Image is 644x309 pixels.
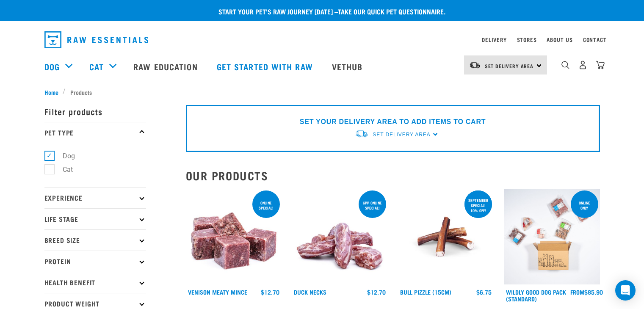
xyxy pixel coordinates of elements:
a: Cat [89,60,104,73]
a: Stores [517,38,537,41]
div: Online Only [571,196,598,214]
img: Pile Of Duck Necks For Pets [292,189,388,285]
div: Open Intercom Messenger [615,280,636,301]
p: Filter products [44,101,146,122]
a: Get started with Raw [208,50,323,83]
p: Health Benefit [44,272,146,293]
img: van-moving.png [355,130,368,138]
img: user.png [578,61,587,69]
p: SET YOUR DELIVERY AREA TO ADD ITEMS TO CART [300,117,486,127]
a: take our quick pet questionnaire. [338,9,445,13]
img: home-icon-1@2x.png [561,61,569,69]
label: Cat [49,164,76,175]
a: Vethub [323,50,373,83]
div: 6pp online special! [359,196,386,214]
a: Duck Necks [294,290,326,293]
p: Life Stage [44,208,146,229]
div: $12.70 [261,289,279,295]
a: Delivery [482,38,506,41]
div: $85.90 [570,289,603,295]
span: Set Delivery Area [373,132,430,138]
a: Bull Pizzle (15cm) [400,290,451,293]
nav: breadcrumbs [44,88,600,97]
a: Home [44,88,63,97]
p: Protein [44,251,146,272]
a: Dog [44,60,60,73]
img: Dog 0 2sec [504,189,600,285]
img: Raw Essentials Logo [44,31,148,48]
img: 1117 Venison Meat Mince 01 [186,189,282,285]
div: $6.75 [476,289,492,295]
a: Raw Education [125,50,208,83]
a: Contact [583,38,607,41]
p: Pet Type [44,122,146,143]
a: Wildly Good Dog Pack (Standard) [506,290,566,300]
span: Home [44,88,58,97]
span: Set Delivery Area [485,64,534,67]
a: Venison Meaty Mince [188,290,247,293]
p: Breed Size [44,229,146,251]
div: $12.70 [367,289,386,295]
img: Bull Pizzle [398,189,494,285]
img: van-moving.png [469,61,481,69]
a: About Us [547,38,572,41]
div: September special! 10% off! [464,194,492,217]
label: Dog [49,151,78,161]
p: Experience [44,187,146,208]
h2: Our Products [186,169,600,182]
div: ONLINE SPECIAL! [252,196,280,214]
span: FROM [570,290,584,293]
img: home-icon@2x.png [596,61,605,69]
nav: dropdown navigation [38,28,607,52]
